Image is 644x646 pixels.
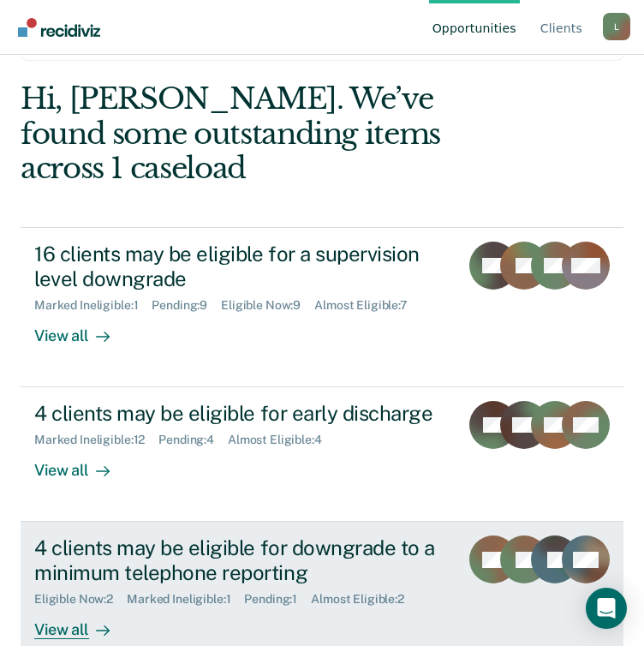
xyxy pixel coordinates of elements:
div: 4 clients may be eligible for downgrade to a minimum telephone reporting [34,535,445,585]
div: View all [34,313,130,346]
div: 16 clients may be eligible for a supervision level downgrade [34,242,445,291]
div: Almost Eligible : 2 [311,592,418,607]
img: Recidiviz [18,18,100,37]
div: Marked Ineligible : 1 [127,592,244,607]
div: Almost Eligible : 7 [314,298,421,313]
div: Pending : 4 [158,433,228,447]
div: Pending : 1 [244,592,311,607]
a: 4 clients may be eligible for early dischargeMarked Ineligible:12Pending:4Almost Eligible:4View all [21,387,623,522]
div: View all [34,447,130,481]
div: Eligible Now : 9 [221,298,314,313]
div: Open Intercom Messenger [586,588,627,629]
div: Hi, [PERSON_NAME]. We’ve found some outstanding items across 1 caseload [21,81,503,186]
div: Almost Eligible : 4 [228,433,336,447]
div: Eligible Now : 2 [34,592,127,607]
a: 16 clients may be eligible for a supervision level downgradeMarked Ineligible:1Pending:9Eligible ... [21,227,623,387]
div: View all [34,607,130,640]
div: Pending : 9 [152,298,221,313]
div: Marked Ineligible : 1 [34,298,152,313]
div: 4 clients may be eligible for early discharge [34,401,445,426]
div: Marked Ineligible : 12 [34,433,158,447]
div: L [603,13,630,40]
button: Profile dropdown button [603,13,630,40]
